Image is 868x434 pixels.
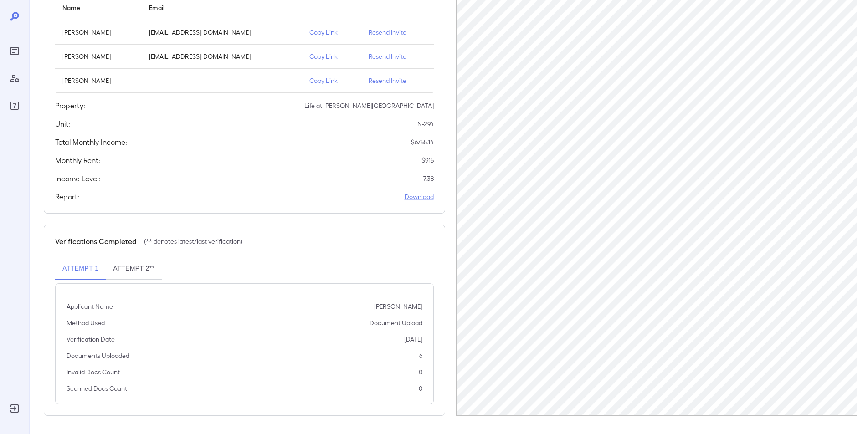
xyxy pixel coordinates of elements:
p: Life at [PERSON_NAME][GEOGRAPHIC_DATA] [304,101,434,110]
p: [EMAIL_ADDRESS][DOMAIN_NAME] [149,52,295,61]
p: Verification Date [67,335,115,344]
p: [PERSON_NAME] [374,302,422,311]
p: 7.38 [423,174,434,183]
div: FAQ [7,98,22,113]
h5: Verifications Completed [55,236,137,247]
p: 0 [419,368,422,377]
div: Log Out [7,401,22,416]
p: 6 [419,351,422,360]
p: $ 915 [421,156,434,165]
p: [PERSON_NAME] [62,52,134,61]
p: [PERSON_NAME] [62,76,134,85]
p: [EMAIL_ADDRESS][DOMAIN_NAME] [149,28,295,37]
p: Copy Link [309,76,354,85]
button: Attempt 1 [55,258,106,280]
a: Download [405,192,434,201]
p: Documents Uploaded [67,351,129,360]
h5: Unit: [55,118,70,129]
p: 0 [419,384,422,393]
p: Invalid Docs Count [67,368,120,377]
button: Attempt 2** [106,258,162,280]
p: Applicant Name [67,302,113,311]
div: Reports [7,44,22,58]
h5: Monthly Rent: [55,155,100,166]
h5: Total Monthly Income: [55,137,127,148]
p: Copy Link [309,28,354,37]
p: [PERSON_NAME] [62,28,134,37]
h5: Property: [55,100,85,111]
p: Copy Link [309,52,354,61]
p: N-294 [417,119,434,128]
p: Resend Invite [369,76,426,85]
p: $ 6755.14 [411,138,434,147]
p: Document Upload [370,318,422,327]
p: (** denotes latest/last verification) [144,237,242,246]
p: Method Used [67,318,105,327]
p: Resend Invite [369,28,426,37]
h5: Income Level: [55,173,100,184]
p: Scanned Docs Count [67,384,127,393]
p: Resend Invite [369,52,426,61]
div: Manage Users [7,71,22,86]
h5: Report: [55,191,79,202]
p: [DATE] [404,335,422,344]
